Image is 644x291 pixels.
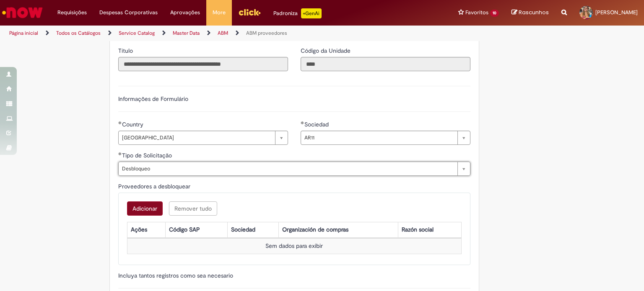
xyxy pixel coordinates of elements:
th: Ações [127,222,165,238]
span: More [213,8,226,17]
span: Requisições [57,8,87,17]
span: Desbloqueo [122,162,453,175]
img: ServiceNow [1,4,44,21]
span: Favoritos [465,8,488,17]
span: Proveedores a desbloquear [118,183,192,190]
a: Rascunhos [512,9,549,17]
span: Aprovações [170,8,200,17]
span: Tipo de Solicitação [122,152,174,159]
span: [GEOGRAPHIC_DATA] [122,131,271,144]
th: Razón social [398,222,461,238]
a: Página inicial [9,30,38,36]
span: Country [122,121,145,128]
input: Código da Unidade [301,57,470,71]
span: Obrigatório Preenchido [301,121,304,124]
label: Informações de Formulário [118,95,188,103]
div: Padroniza [273,8,322,18]
span: AR11 [304,131,453,144]
th: Sociedad [228,222,279,238]
th: Código SAP [166,222,228,238]
label: Somente leitura - Código da Unidade [301,46,352,55]
a: ABM proveedores [246,30,287,36]
span: [PERSON_NAME] [595,9,638,16]
a: ABM [218,30,228,36]
input: Título [118,57,288,71]
label: Somente leitura - Título [118,46,135,55]
span: Rascunhos [519,8,549,16]
a: Master Data [173,30,200,36]
span: Obrigatório Preenchido [118,121,122,124]
p: +GenAi [301,8,322,18]
span: Somente leitura - Título [118,47,135,54]
button: Add a row for Proveedores a desbloquear [127,201,163,216]
span: Somente leitura - Código da Unidade [301,47,352,54]
a: Todos os Catálogos [56,30,101,36]
span: Sociedad [304,121,330,128]
td: Sem dados para exibir [127,239,461,254]
th: Organización de compras [279,222,398,238]
span: Obrigatório Preenchido [118,152,122,155]
span: 10 [490,10,499,17]
img: click_logo_yellow_360x200.png [238,6,261,18]
ul: Trilhas de página [6,26,423,41]
span: Despesas Corporativas [99,8,158,17]
a: Service Catalog [119,30,155,36]
label: Incluya tantos registros como sea necesario [118,272,233,279]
